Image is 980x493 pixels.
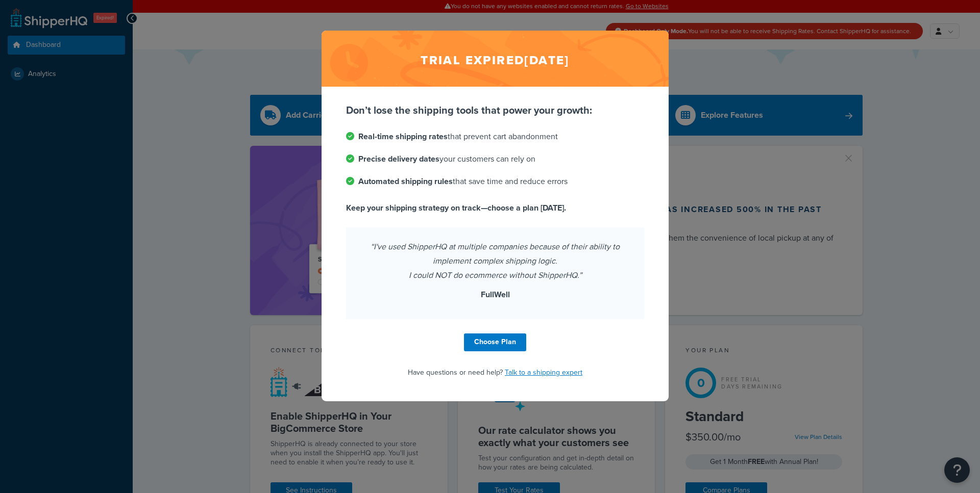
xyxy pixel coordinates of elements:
[464,333,526,351] a: Choose Plan
[358,131,448,142] strong: Real-time shipping rates
[346,366,644,380] p: Have questions or need help?
[346,103,644,117] p: Don’t lose the shipping tools that power your growth:
[346,152,644,166] li: your customers can rely on
[346,174,644,189] li: that save time and reduce errors
[358,240,632,282] p: “I've used ShipperHQ at multiple companies because of their ability to implement complex shipping...
[358,175,453,187] strong: Automated shipping rules
[322,31,669,87] h2: Trial expired [DATE]
[358,153,439,165] strong: Precise delivery dates
[358,288,632,302] p: FullWell
[505,367,582,378] a: Talk to a shipping expert
[346,201,644,215] p: Keep your shipping strategy on track—choose a plan [DATE].
[346,129,644,144] li: that prevent cart abandonment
